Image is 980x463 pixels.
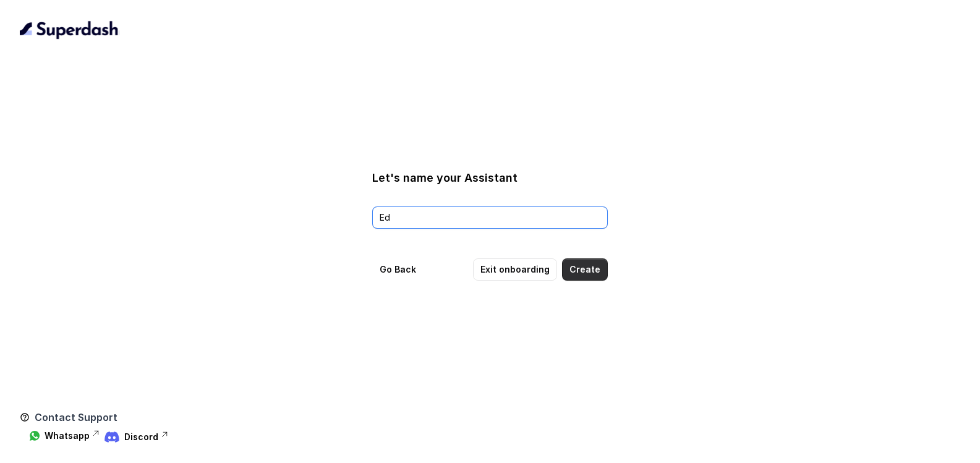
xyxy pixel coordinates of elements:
[35,410,117,425] p: Contact Support
[473,258,557,281] button: Exit onboarding
[124,431,158,443] p: Discord
[104,430,168,444] a: Discord
[30,430,100,444] a: Whatsapp
[30,431,40,441] img: whatsapp.f50b2aaae0bd8934e9105e63dc750668.svg
[562,258,608,281] button: Create
[372,258,424,281] button: Go Back
[20,20,119,40] img: light.svg
[104,430,119,444] img: discord.5246cd7109427b439a49a5e9ebd5d24d.svg
[45,430,90,442] p: Whatsapp
[372,169,607,187] p: Let's name your Assistant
